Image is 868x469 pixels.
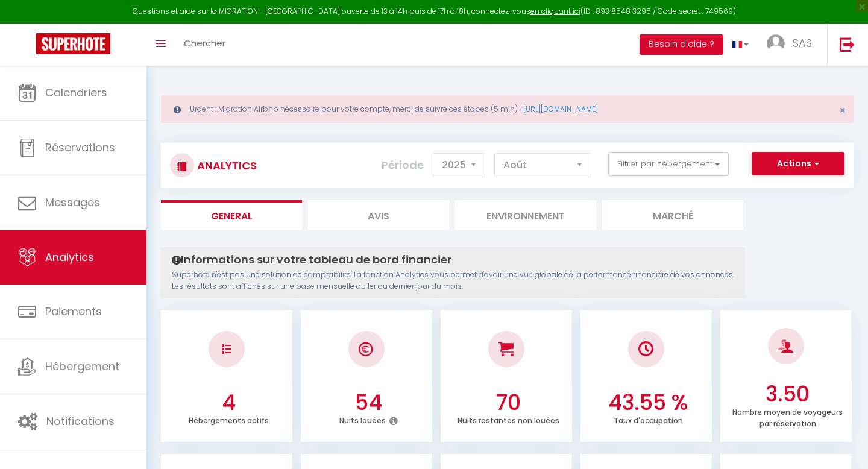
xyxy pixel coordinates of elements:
button: Close [839,105,846,116]
span: Analytics [45,250,94,265]
li: General [161,200,302,230]
h3: 3.50 [727,382,849,407]
button: Besoin d'aide ? [640,34,723,55]
button: Filtrer par hébergement [608,152,729,176]
h3: 70 [447,390,569,415]
button: Actions [752,152,844,176]
li: Avis [308,200,449,230]
a: ... SAS [758,24,827,66]
span: Calendriers [45,85,107,100]
p: Nuits restantes non louées [458,413,559,426]
img: logout [840,37,855,52]
h3: 4 [168,390,289,415]
p: Nombre moyen de voyageurs par réservation [732,404,843,429]
div: Urgent : Migration Airbnb nécessaire pour votre compte, merci de suivre ces étapes (5 min) - [161,95,854,123]
p: Nuits louées [339,413,386,426]
li: Marché [602,200,743,230]
span: Paiements [45,304,102,319]
span: × [839,102,846,118]
img: Super Booking [36,33,110,54]
h3: 43.55 % [587,390,709,415]
span: Hébergement [45,359,119,374]
p: Taux d'occupation [614,413,683,426]
label: Période [382,152,424,178]
h3: Analytics [194,152,257,179]
p: Superhote n'est pas une solution de comptabilité. La fonction Analytics vous permet d'avoir une v... [172,269,734,292]
img: ... [767,34,785,52]
li: Environnement [455,200,596,230]
span: Réservations [45,140,115,155]
span: Notifications [46,414,115,429]
p: Hébergements actifs [189,413,269,426]
iframe: LiveChat chat widget [817,418,868,469]
span: SAS [793,36,812,51]
a: Chercher [175,24,234,66]
a: en cliquant ici [530,6,580,16]
img: NO IMAGE [222,344,231,354]
h4: Informations sur votre tableau de bord financier [172,253,734,266]
span: Messages [45,195,100,210]
h3: 54 [307,390,429,415]
span: Chercher [184,37,225,49]
a: [URL][DOMAIN_NAME] [523,104,598,114]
